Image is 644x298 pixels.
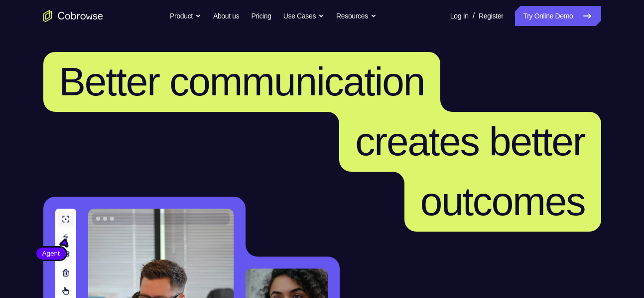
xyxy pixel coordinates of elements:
[420,179,585,224] span: outcomes
[36,249,66,259] span: Agent
[283,6,324,26] button: Use Cases
[336,6,377,26] button: Resources
[43,10,103,22] a: Go to the home page
[170,6,201,26] button: Product
[213,6,239,26] a: About us
[355,119,585,164] span: creates better
[450,6,469,26] a: Log In
[479,6,503,26] a: Register
[59,59,425,104] span: Better communication
[251,6,271,26] a: Pricing
[473,10,475,22] span: /
[515,6,601,26] a: Try Online Demo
